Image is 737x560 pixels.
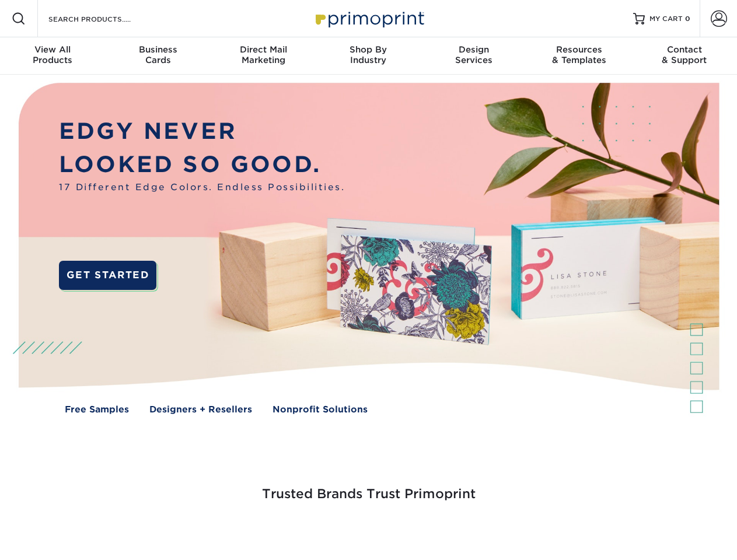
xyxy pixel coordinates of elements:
div: Services [421,44,526,65]
a: Nonprofit Solutions [273,403,368,416]
a: Free Samples [65,403,129,416]
span: Direct Mail [211,44,316,55]
input: SEARCH PRODUCTS..... [47,12,161,26]
a: Contact& Support [632,37,737,75]
span: Resources [526,44,631,55]
a: GET STARTED [59,261,156,290]
img: Amazon [519,532,520,533]
a: Designers + Resellers [149,403,252,416]
a: Resources& Templates [526,37,631,75]
span: Contact [632,44,737,55]
a: DesignServices [421,37,526,75]
img: Mini [408,532,409,533]
a: BusinessCards [105,37,210,75]
p: EDGY NEVER [59,115,345,148]
div: Cards [105,44,210,65]
img: Google [298,532,298,533]
p: LOOKED SO GOOD. [59,148,345,181]
img: Goodwill [630,532,631,533]
a: Shop ByIndustry [316,37,421,75]
span: Business [105,44,210,55]
div: Industry [316,44,421,65]
span: Design [421,44,526,55]
div: & Templates [526,44,631,65]
a: Direct MailMarketing [211,37,316,75]
img: Smoothie King [85,532,85,533]
span: Shop By [316,44,421,55]
h3: Trusted Brands Trust Primoprint [27,459,710,516]
img: Freeform [175,532,176,533]
img: Primoprint [310,6,427,31]
div: Marketing [211,44,316,65]
span: 0 [685,15,690,23]
span: 17 Different Edge Colors. Endless Possibilities. [59,181,345,194]
span: MY CART [649,14,683,24]
div: & Support [632,44,737,65]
